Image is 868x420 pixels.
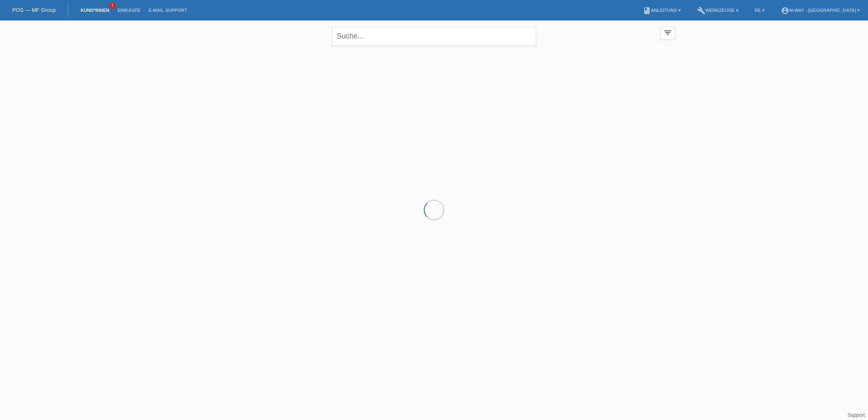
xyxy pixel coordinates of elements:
[693,8,743,13] a: buildWerkzeuge ▾
[332,27,536,46] input: Suche...
[643,7,651,15] i: book
[639,8,685,13] a: bookAnleitung ▾
[848,412,865,418] a: Support
[76,8,113,13] a: Kund*innen
[12,7,56,13] a: POS — MF Group
[751,8,769,13] a: DE ▾
[109,2,116,9] span: 1
[781,7,789,15] i: account_circle
[113,8,144,13] a: Einkäufe
[663,28,672,37] i: filter_list
[697,7,705,15] i: build
[777,8,864,13] a: account_circlem-way - [GEOGRAPHIC_DATA] ▾
[145,8,191,13] a: E-Mail Support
